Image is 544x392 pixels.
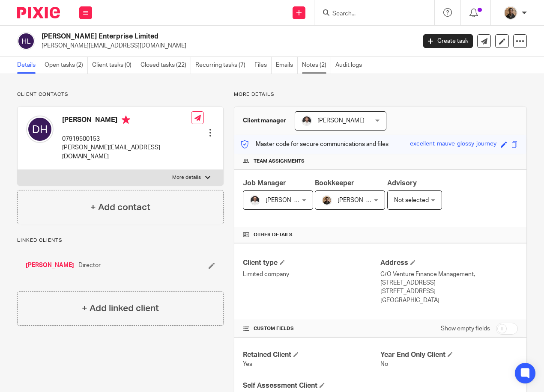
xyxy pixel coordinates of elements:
[243,325,380,332] h4: CUSTOM FIELDS
[254,158,305,165] span: Team assignments
[266,197,313,203] span: [PERSON_NAME]
[17,7,60,18] img: Pixie
[243,381,380,390] h4: Self Assessment Client
[276,57,298,74] a: Emails
[394,197,429,203] span: Not selected
[243,350,380,359] h4: Retained Client
[92,57,136,74] a: Client tasks (0)
[17,57,40,74] a: Details
[380,296,518,305] p: [GEOGRAPHIC_DATA]
[243,180,286,187] span: Job Manager
[195,57,250,74] a: Recurring tasks (7)
[317,118,365,124] span: [PERSON_NAME]
[140,57,191,74] a: Closed tasks (22)
[82,302,159,315] h4: + Add linked client
[26,261,74,270] a: [PERSON_NAME]
[441,324,490,333] label: Show empty fields
[410,140,496,149] div: excellent-mauve-glossy-journey
[78,261,101,270] span: Director
[17,237,224,244] p: Linked clients
[26,116,54,143] img: svg%3E
[241,140,389,148] p: Master code for secure communications and files
[254,57,272,74] a: Files
[423,34,473,48] a: Create task
[42,42,410,50] p: [PERSON_NAME][EMAIL_ADDRESS][DOMAIN_NAME]
[243,361,252,367] span: Yes
[302,116,312,126] img: dom%20slack.jpg
[45,57,88,74] a: Open tasks (2)
[17,91,224,98] p: Client contacts
[338,197,385,203] span: [PERSON_NAME]
[380,287,518,296] p: [STREET_ADDRESS]
[380,361,388,367] span: No
[122,116,130,124] i: Primary
[380,350,518,359] h4: Year End Only Client
[387,180,417,187] span: Advisory
[62,135,191,143] p: 07919500153
[17,32,35,50] img: svg%3E
[254,232,293,238] span: Other details
[62,116,191,126] h4: [PERSON_NAME]
[332,10,409,18] input: Search
[172,174,201,181] p: More details
[250,195,260,205] img: dom%20slack.jpg
[380,270,518,288] p: C/O Venture Finance Management, [STREET_ADDRESS]
[335,57,366,74] a: Audit logs
[504,6,517,20] img: WhatsApp%20Image%202025-04-23%20.jpg
[243,270,380,279] p: Limited company
[243,258,380,267] h4: Client type
[90,201,150,214] h4: + Add contact
[315,180,354,187] span: Bookkeeper
[302,57,331,74] a: Notes (2)
[42,32,337,41] h2: [PERSON_NAME] Enterprise Limited
[234,91,527,98] p: More details
[322,195,332,205] img: WhatsApp%20Image%202025-04-23%20.jpg
[380,258,518,267] h4: Address
[62,143,191,161] p: [PERSON_NAME][EMAIL_ADDRESS][DOMAIN_NAME]
[243,116,286,125] h3: Client manager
